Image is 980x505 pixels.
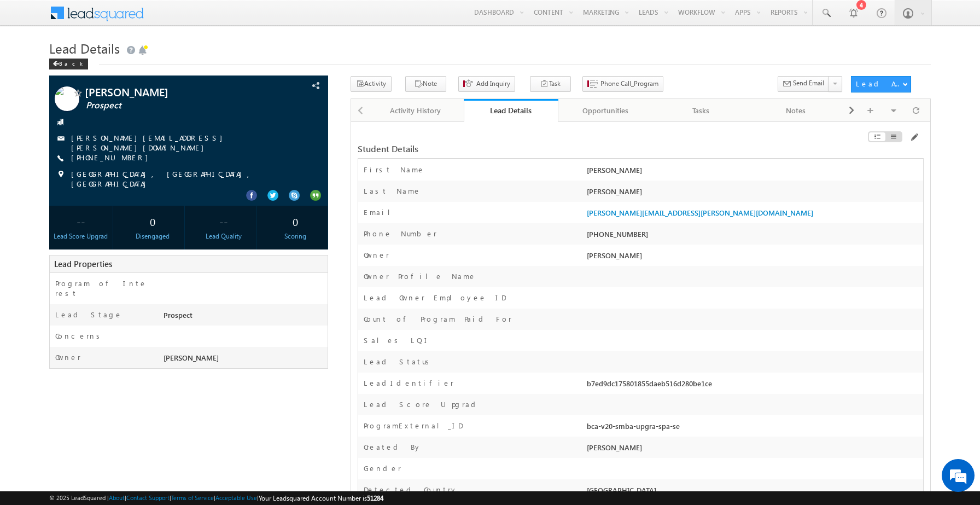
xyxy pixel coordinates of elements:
a: Terms of Service [171,494,214,501]
div: 0 [266,211,325,231]
div: 0 [123,211,182,231]
label: Lead Stage [55,310,122,320]
div: [PERSON_NAME] [584,186,923,201]
label: Concerns [55,331,104,341]
div: [PERSON_NAME] [584,165,923,180]
div: Lead Score Upgrad [52,231,110,241]
a: Acceptable Use [215,494,257,501]
div: -- [195,211,253,231]
div: [PERSON_NAME] [584,442,923,457]
div: [GEOGRAPHIC_DATA] [584,485,923,500]
label: Last Name [364,186,421,196]
span: Send Email [793,78,824,88]
label: ProgramExternal_ID [364,421,463,431]
span: [PERSON_NAME] [587,251,642,260]
div: Prospect [161,310,328,325]
span: [GEOGRAPHIC_DATA], [GEOGRAPHIC_DATA], [GEOGRAPHIC_DATA] [71,169,299,189]
a: Lead Details [464,99,559,122]
label: Created By [364,442,422,452]
label: First Name [364,165,425,175]
label: Detected Country [364,485,458,495]
div: Student Details [358,144,730,154]
a: Activity History [369,99,464,122]
a: [PERSON_NAME][EMAIL_ADDRESS][PERSON_NAME][DOMAIN_NAME] [71,133,228,152]
button: Task [530,76,571,92]
a: Notes [749,99,844,122]
div: Lead Quality [195,231,253,241]
div: -- [52,211,110,231]
label: Lead Status [364,357,433,367]
span: Add Inquiry [476,79,510,89]
a: Back [49,58,94,67]
div: Disengaged [123,231,182,241]
button: Send Email [778,76,829,92]
span: Prospect [86,100,260,111]
span: © 2025 LeadSquared | | | | | [49,493,383,503]
div: Lead Actions [856,79,902,89]
span: [PHONE_NUMBER] [71,153,154,164]
span: Lead Properties [54,258,112,269]
label: Email [364,207,399,217]
span: [PERSON_NAME] [164,353,219,362]
label: Owner [364,250,389,260]
span: 51284 [367,494,383,502]
span: Your Leadsquared Account Number is [259,494,383,502]
div: Tasks [662,104,739,117]
label: Gender [364,463,401,473]
button: Activity [351,76,392,92]
label: Owner Profile Name [364,271,476,281]
a: Contact Support [126,494,170,501]
label: Lead Score Upgrad [364,399,480,409]
img: Profile photo [55,86,79,115]
div: [PHONE_NUMBER] [584,229,923,244]
label: LeadIdentifier [364,378,454,388]
span: [PERSON_NAME] [85,86,259,97]
div: Activity History [377,104,454,117]
a: Opportunities [558,99,654,122]
span: Lead Details [49,39,120,57]
a: Tasks [654,99,749,122]
button: Lead Actions [851,76,911,92]
label: Count of Program Paid For [364,314,512,324]
label: Phone Number [364,229,437,239]
div: Lead Details [472,105,551,115]
div: Opportunities [567,104,644,117]
div: bca-v20-smba-upgra-spa-se [584,421,923,436]
label: Lead Owner Employee ID [364,293,506,303]
div: Back [49,59,88,69]
a: [PERSON_NAME][EMAIL_ADDRESS][PERSON_NAME][DOMAIN_NAME] [587,208,813,217]
label: Sales LQI [364,335,430,345]
div: Scoring [266,231,325,241]
button: Note [405,76,446,92]
div: Notes [757,104,834,117]
button: Phone Call_Program [582,76,663,92]
span: Phone Call_Program [600,79,658,89]
a: About [109,494,125,501]
label: Owner [55,352,81,362]
div: b7ed9dc175801855daeb516d280be1ce [584,378,923,393]
label: Program of Interest [55,278,150,298]
button: Add Inquiry [458,76,515,92]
